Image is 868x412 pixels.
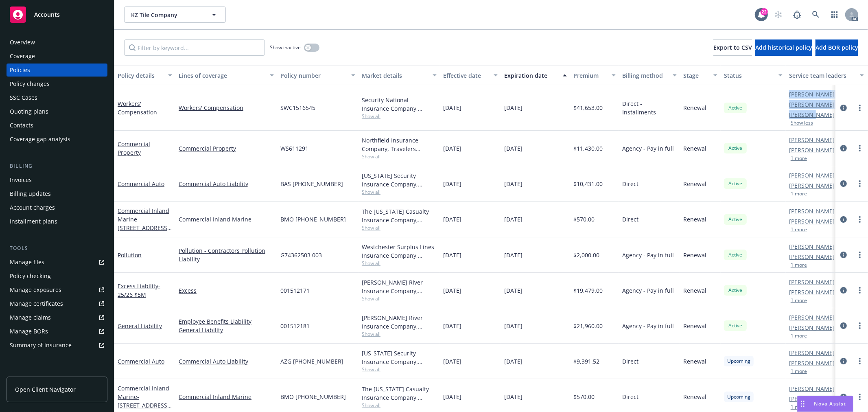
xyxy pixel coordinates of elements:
button: Expiration date [501,66,570,85]
span: $570.00 [573,392,595,401]
span: Agency - Pay in full [622,286,674,295]
a: more [855,215,865,224]
span: Show inactive [270,44,301,51]
button: 1 more [791,191,807,196]
span: [DATE] [443,392,461,401]
div: Manage certificates [10,297,63,310]
a: SSC Cases [7,91,107,104]
div: [PERSON_NAME] River Insurance Company, [PERSON_NAME] River Group, CRC Group [362,313,437,331]
button: Stage [680,66,721,85]
a: [PERSON_NAME] [789,181,835,190]
span: Direct - Installments [622,99,677,116]
span: Show all [362,113,437,120]
span: G74362503 003 [280,251,322,259]
div: Account charges [10,201,55,214]
a: [PERSON_NAME] [789,146,835,154]
span: [DATE] [443,215,461,224]
div: Westchester Surplus Lines Insurance Company, Chubb Group, CRC Group [362,243,437,260]
span: Active [727,180,743,187]
div: Policy details [118,71,163,80]
span: Renewal [683,357,706,366]
span: KZ Tile Company [131,11,201,19]
span: [DATE] [443,103,461,112]
span: Show all [362,331,437,337]
a: [PERSON_NAME] [789,323,835,332]
span: [DATE] [443,251,461,259]
a: [PERSON_NAME] [789,217,835,226]
a: Pollution - Contractors Pollution Liability [179,246,274,263]
div: [US_STATE] Security Insurance Company, Liberty Mutual [362,349,437,366]
span: $2,000.00 [573,251,599,259]
span: BMO [PHONE_NUMBER] [280,215,346,224]
a: [PERSON_NAME] [789,348,835,357]
a: [PERSON_NAME] [789,278,835,286]
a: Manage BORs [7,325,107,338]
span: Add historical policy [755,44,812,51]
div: Overview [10,36,35,49]
a: [PERSON_NAME] [789,242,835,251]
a: Commercial Inland Marine [118,207,169,240]
div: Installment plans [10,215,57,228]
button: 1 more [791,405,807,410]
span: Renewal [683,144,706,153]
a: Report a Bug [789,7,805,23]
span: $21,960.00 [573,322,603,330]
a: Commercial Property [179,144,274,153]
span: $570.00 [573,215,595,224]
button: KZ Tile Company [124,7,226,23]
div: Quoting plans [10,105,48,118]
a: Commercial Inland Marine [179,215,274,224]
div: Status [724,71,774,80]
div: Billing method [622,71,668,80]
span: Renewal [683,392,706,401]
button: 1 more [791,369,807,374]
a: more [855,321,865,331]
button: Effective date [440,66,501,85]
span: Renewal [683,251,706,259]
span: Active [727,216,743,223]
span: Active [727,251,743,259]
a: [PERSON_NAME] [789,394,835,403]
a: Employee Benefits Liability [179,317,274,326]
a: Excess Liability [118,282,160,298]
div: Manage exposures [10,283,61,296]
div: Summary of insurance [10,339,72,352]
a: more [855,143,865,153]
div: Policy checking [10,270,51,283]
button: 1 more [791,263,807,267]
a: more [855,392,865,402]
a: Policy checking [7,270,107,283]
span: Renewal [683,286,706,295]
a: circleInformation [839,356,848,366]
span: Upcoming [727,393,750,401]
div: Expiration date [504,71,558,80]
div: [PERSON_NAME] River Insurance Company, [PERSON_NAME] River Group, CRC Group [362,278,437,295]
a: Policy changes [7,77,107,90]
a: circleInformation [839,179,848,188]
a: Quoting plans [7,105,107,118]
a: Manage files [7,256,107,269]
div: Policies [10,64,30,77]
a: [PERSON_NAME] [789,100,835,109]
span: BAS [PHONE_NUMBER] [280,180,343,188]
div: Effective date [443,71,489,80]
span: [DATE] [504,103,523,112]
button: Status [721,66,786,85]
a: Overview [7,36,107,49]
span: Open Client Navigator [15,385,76,394]
button: 1 more [791,298,807,303]
a: [PERSON_NAME] [789,90,835,99]
a: Policies [7,64,107,77]
span: [DATE] [443,144,461,153]
a: Accounts [7,3,107,26]
button: 1 more [791,227,807,232]
span: Agency - Pay in full [622,144,674,153]
a: [PERSON_NAME] [789,110,835,119]
div: Coverage [10,50,35,63]
div: [US_STATE] Security Insurance Company, Liberty Mutual [362,171,437,188]
button: Add historical policy [755,39,812,56]
a: General Liability [118,322,162,330]
button: Nova Assist [797,396,853,412]
a: [PERSON_NAME] [789,384,835,393]
button: Show less [791,121,813,125]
